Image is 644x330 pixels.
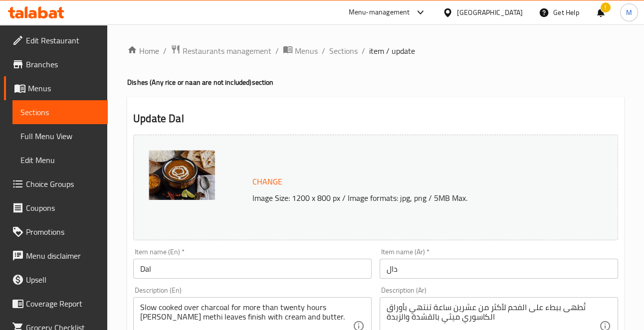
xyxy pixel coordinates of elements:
span: Menus [28,82,100,94]
a: Edit Menu [12,148,108,172]
a: Sections [12,100,108,124]
span: Menu disclaimer [26,250,100,262]
div: Menu-management [349,6,410,18]
a: Upsell [4,268,108,292]
span: item / update [369,45,415,57]
span: M [626,7,632,18]
a: Full Menu View [12,124,108,148]
a: Menus [283,44,318,57]
nav: breadcrumb [127,44,624,57]
h4: Dishes (Any rice or naan are not included) section [127,77,624,87]
a: Home [127,45,159,57]
li: / [163,45,167,57]
span: Full Menu View [20,130,100,142]
a: Coverage Report [4,292,108,316]
a: Menus [4,76,108,100]
span: Menus [295,45,318,57]
a: Sections [329,45,358,57]
a: Choice Groups [4,172,108,196]
span: Branches [26,58,100,70]
span: Coverage Report [26,298,100,310]
span: Upsell [26,274,100,286]
li: / [362,45,365,57]
span: Coupons [26,202,100,214]
h2: Update Dal [133,111,618,126]
a: Branches [4,52,108,76]
span: Restaurants management [183,45,271,57]
li: / [322,45,325,57]
a: Restaurants management [171,44,271,57]
a: Edit Restaurant [4,28,108,52]
span: Promotions [26,226,100,238]
a: Coupons [4,196,108,220]
button: Change [248,171,286,192]
p: Image Size: 1200 x 800 px / Image formats: jpg, png / 5MB Max. [248,192,589,204]
img: 26_Dal_30_QR_637311109576573102.jpg [149,150,215,200]
span: Edit Menu [20,154,100,166]
span: Change [252,174,282,189]
input: Enter name En [133,259,372,279]
span: Sections [20,106,100,118]
span: Choice Groups [26,178,100,190]
a: Promotions [4,220,108,244]
span: Edit Restaurant [26,34,100,46]
a: Menu disclaimer [4,244,108,268]
input: Enter name Ar [380,259,618,279]
li: / [275,45,279,57]
div: [GEOGRAPHIC_DATA] [457,7,523,18]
